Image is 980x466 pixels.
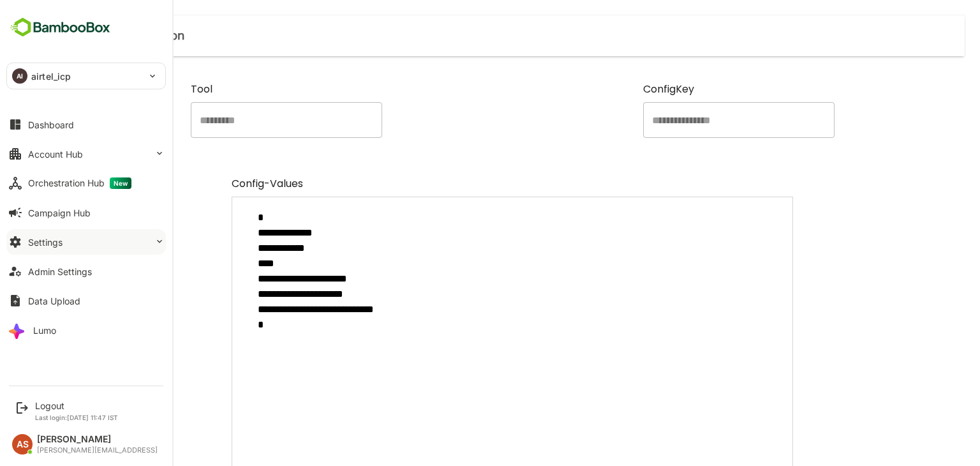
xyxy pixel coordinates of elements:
button: close [23,23,48,49]
div: AI [12,68,27,84]
span: New [110,177,131,189]
div: AS [12,434,33,455]
img: BambooboxFullLogoMark.5f36c76dfaba33ec1ec1367b70bb1252.svg [6,15,114,40]
p: airtel_icp [31,70,71,83]
div: Dashboard [28,119,74,130]
p: Last login: [DATE] 11:47 IST [35,414,118,421]
label: Tool [146,82,338,97]
button: Campaign Hub [6,200,166,225]
div: Account Hub [28,149,83,160]
button: Admin Settings [6,259,166,284]
div: Orchestration Hub [28,177,131,189]
button: Dashboard [6,112,166,137]
h6: Edit Config-Json [48,26,140,46]
label: ConfigKey [598,82,790,97]
div: [PERSON_NAME] [37,434,158,445]
button: Account Hub [6,141,166,167]
div: Lumo [33,325,56,336]
div: AIairtel_icp [7,63,165,89]
div: Logout [35,400,118,411]
button: Data Upload [6,288,166,313]
div: Data Upload [28,296,80,306]
button: Settings [6,229,166,255]
div: Admin Settings [28,266,92,277]
button: Lumo [6,317,166,343]
div: [PERSON_NAME][EMAIL_ADDRESS] [37,446,158,455]
button: Orchestration HubNew [6,170,166,196]
label: Config-Values [187,176,748,192]
div: Settings [28,237,63,248]
div: Campaign Hub [28,207,91,218]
